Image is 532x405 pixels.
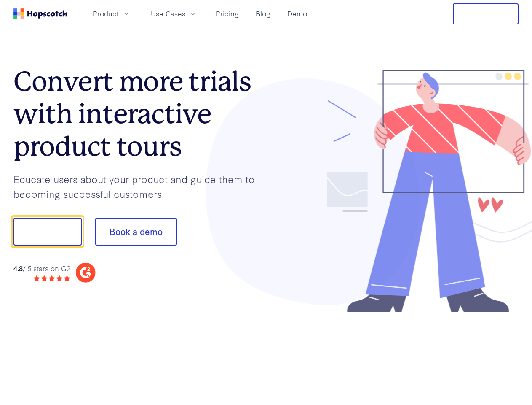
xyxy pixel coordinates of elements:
[13,263,23,273] strong: 4.8
[13,65,266,162] h1: Convert more trials with interactive product tours
[284,7,310,21] a: Demo
[88,7,136,21] button: Product
[95,218,177,246] button: Book a demo
[13,218,82,246] button: Show me!
[146,7,202,21] button: Use Cases
[93,8,119,19] span: Product
[212,7,242,21] a: Pricing
[13,8,67,19] a: Home
[13,263,70,274] div: / 5 stars on G2
[252,7,274,21] a: Blog
[13,172,266,201] p: Educate users about your product and guide them to becoming successful customers.
[151,8,185,19] span: Use Cases
[453,3,519,24] button: Free Trial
